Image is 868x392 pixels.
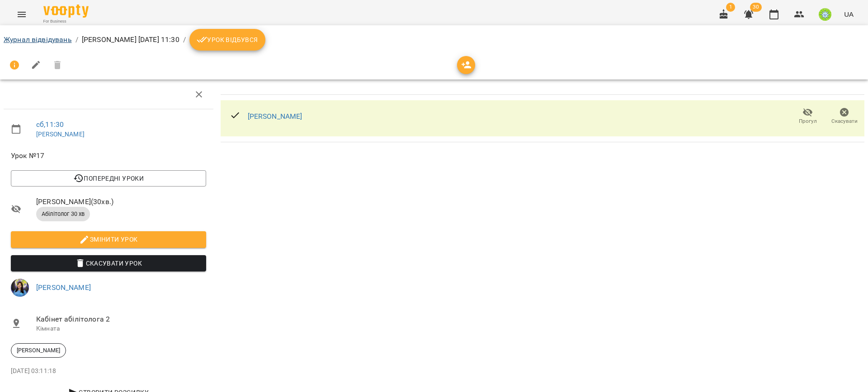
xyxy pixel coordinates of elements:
[43,5,89,18] img: Voopty Logo
[36,196,206,207] span: [PERSON_NAME] ( 30 хв. )
[36,120,64,129] a: сб , 11:30
[197,34,258,45] span: Урок відбувся
[189,29,265,51] button: Урок відбувся
[11,4,33,25] button: Menu
[799,117,817,125] span: Прогул
[36,210,90,218] span: Абілітолог 30 хв
[840,6,857,23] button: UA
[819,8,831,21] img: 8ec40acc98eb0e9459e318a00da59de5.jpg
[36,283,91,292] a: [PERSON_NAME]
[11,170,206,187] button: Попередні уроки
[11,255,206,271] button: Скасувати Урок
[36,314,206,325] span: Кабінет абілітолога 2
[18,234,199,245] span: Змінити урок
[75,34,78,45] li: /
[826,104,863,129] button: Скасувати
[4,35,72,44] a: Журнал відвідувань
[11,367,206,376] p: [DATE] 03:11:18
[11,231,206,247] button: Змінити урок
[11,279,29,297] img: 24884255850493cb15413a826ca6292d.jpg
[248,112,302,121] a: [PERSON_NAME]
[726,3,735,12] span: 1
[831,117,858,125] span: Скасувати
[750,3,762,12] span: 30
[183,34,186,45] li: /
[36,324,206,333] p: Кімната
[844,9,854,19] span: UA
[11,150,206,161] span: Урок №17
[82,34,179,45] p: [PERSON_NAME] [DATE] 11:30
[18,173,199,184] span: Попередні уроки
[11,346,66,355] span: [PERSON_NAME]
[11,343,66,358] div: [PERSON_NAME]
[789,104,826,129] button: Прогул
[4,29,864,51] nav: breadcrumb
[43,19,89,24] span: For Business
[36,131,85,138] a: [PERSON_NAME]
[18,258,199,269] span: Скасувати Урок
